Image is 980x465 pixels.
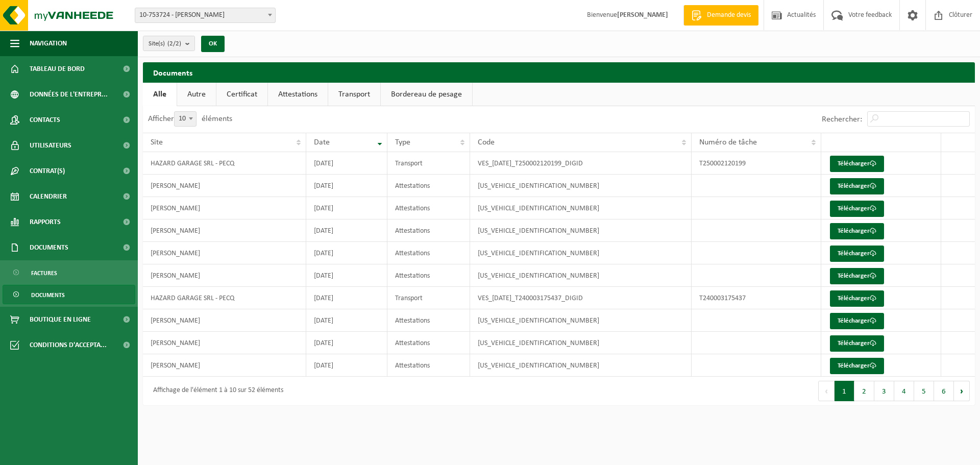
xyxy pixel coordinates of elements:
button: OK [201,36,225,52]
span: Numéro de tâche [699,138,757,146]
td: [PERSON_NAME] [143,175,306,197]
a: Télécharger [830,223,884,239]
td: HAZARD GARAGE SRL - PECQ [143,152,306,175]
a: Demande devis [683,5,758,26]
a: Télécharger [830,201,884,217]
td: HAZARD GARAGE SRL - PECQ [143,287,306,309]
span: Utilisateurs [30,133,71,158]
button: 6 [934,381,954,401]
td: [DATE] [306,287,387,309]
span: Calendrier [30,184,67,209]
td: [DATE] [306,309,387,332]
span: Contrat(s) [30,158,65,184]
button: 2 [854,381,874,401]
span: 10 [174,111,197,127]
td: [PERSON_NAME] [143,309,306,332]
td: Transport [387,287,471,309]
div: Affichage de l'élément 1 à 10 sur 52 éléments [148,382,283,400]
td: [US_VEHICLE_IDENTIFICATION_NUMBER] [470,309,692,332]
td: [PERSON_NAME] [143,332,306,354]
a: Transport [328,83,380,106]
td: [DATE] [306,242,387,264]
td: [DATE] [306,354,387,377]
a: Alle [143,83,177,106]
span: Tableau de bord [30,56,85,82]
td: VES_[DATE]_T250002120199_DIGID [470,152,692,175]
a: Télécharger [830,335,884,352]
td: [US_VEHICLE_IDENTIFICATION_NUMBER] [470,219,692,242]
button: 5 [914,381,934,401]
count: (2/2) [167,40,181,47]
span: Navigation [30,31,67,56]
td: Attestations [387,219,471,242]
td: [US_VEHICLE_IDENTIFICATION_NUMBER] [470,354,692,377]
button: Next [954,381,970,401]
span: Type [395,138,410,146]
td: [PERSON_NAME] [143,354,306,377]
a: Télécharger [830,313,884,329]
span: Factures [31,263,57,283]
a: Télécharger [830,358,884,374]
td: [US_VEHICLE_IDENTIFICATION_NUMBER] [470,242,692,264]
span: Conditions d'accepta... [30,332,107,358]
td: VES_[DATE]_T240003175437_DIGID [470,287,692,309]
span: 10-753724 - HAZARD ARNAUD SRL - PECQ [135,8,276,23]
td: T250002120199 [692,152,821,175]
button: 1 [835,381,854,401]
td: [DATE] [306,219,387,242]
td: Attestations [387,354,471,377]
a: Factures [3,263,135,282]
td: Attestations [387,175,471,197]
a: Télécharger [830,246,884,262]
span: Boutique en ligne [30,307,91,332]
td: Transport [387,152,471,175]
a: Autre [177,83,216,106]
td: [DATE] [306,152,387,175]
h2: Documents [143,62,975,82]
span: Documents [31,285,65,305]
td: [US_VEHICLE_IDENTIFICATION_NUMBER] [470,264,692,287]
td: T240003175437 [692,287,821,309]
td: [PERSON_NAME] [143,219,306,242]
button: Previous [818,381,835,401]
a: Bordereau de pesage [381,83,472,106]
span: Documents [30,235,68,260]
a: Attestations [268,83,328,106]
td: [PERSON_NAME] [143,242,306,264]
span: Code [478,138,495,146]
label: Afficher éléments [148,115,232,123]
a: Documents [3,285,135,304]
span: 10 [175,112,196,126]
td: [US_VEHICLE_IDENTIFICATION_NUMBER] [470,197,692,219]
button: 4 [894,381,914,401]
td: Attestations [387,309,471,332]
span: Site(s) [149,36,181,52]
label: Rechercher: [822,115,862,124]
strong: [PERSON_NAME] [617,11,668,19]
span: Site [151,138,163,146]
td: Attestations [387,332,471,354]
td: [DATE] [306,264,387,287]
a: Télécharger [830,290,884,307]
span: Demande devis [704,10,753,20]
span: Date [314,138,330,146]
td: Attestations [387,264,471,287]
td: [US_VEHICLE_IDENTIFICATION_NUMBER] [470,175,692,197]
td: [US_VEHICLE_IDENTIFICATION_NUMBER] [470,332,692,354]
td: [DATE] [306,332,387,354]
td: Attestations [387,197,471,219]
td: [PERSON_NAME] [143,197,306,219]
span: Rapports [30,209,61,235]
td: [PERSON_NAME] [143,264,306,287]
span: 10-753724 - HAZARD ARNAUD SRL - PECQ [135,8,275,22]
button: 3 [874,381,894,401]
span: Données de l'entrepr... [30,82,108,107]
a: Télécharger [830,156,884,172]
td: [DATE] [306,197,387,219]
td: [DATE] [306,175,387,197]
a: Certificat [216,83,267,106]
a: Télécharger [830,178,884,194]
button: Site(s)(2/2) [143,36,195,51]
span: Contacts [30,107,60,133]
td: Attestations [387,242,471,264]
